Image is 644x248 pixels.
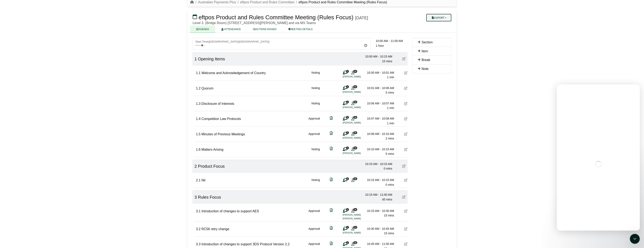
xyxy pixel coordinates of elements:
li: [PERSON_NAME] [343,151,374,155]
div: Noting [312,70,320,80]
a: Australian Payments Plus [198,0,236,4]
div: Noting [312,178,320,187]
div: [DATE] [355,15,368,20]
li: [PERSON_NAME] [343,106,374,109]
span: 76 [353,131,357,134]
div: 10:15 AM - 10:15 AM [365,178,394,182]
li: [PERSON_NAME] [343,75,374,78]
span: 0 mins [384,167,392,170]
span: 45 mins [382,198,392,201]
span: 1.5 [196,132,200,136]
li: [PERSON_NAME] [343,90,374,94]
span: Rules Focus [198,195,221,199]
div: 10:00 AM - 10:01 AM [365,70,394,75]
li: [PERSON_NAME] [343,217,374,220]
div: Approval [309,209,320,220]
div: 10:06 AM - 10:07 AM [365,101,394,106]
span: 15 mins [382,60,392,63]
div: Approval [309,116,320,126]
span: Level 3, (Bridge Room) [STREET_ADDRESS][PERSON_NAME] and via MS Teams [193,21,316,25]
span: Disclosure of Interests [202,102,234,105]
div: 10:30 AM - 10:45 AM [365,226,394,231]
span: 3 [194,195,197,199]
a: eftpos Product and Rules Committee [240,0,294,4]
span: 3.1 [196,209,200,213]
iframe: Intercom live chat [630,234,640,244]
span: Opening Items [198,57,225,61]
span: 76 [353,116,357,119]
span: Competition Law Protocols [202,117,241,121]
span: 76 [353,177,357,180]
div: 10:15 AM - 11:00 AM [363,192,392,197]
span: Matters Arising [202,148,224,151]
div: Noting [312,86,320,95]
div: Approval [309,132,320,141]
span: eftpos Product and Rules Committee Meeting (Rules Focus) [199,14,354,21]
a: ACTIONS RAISED [247,26,282,33]
li: [PERSON_NAME] [343,121,374,125]
span: 15 mins [384,214,394,217]
div: 10:15 AM - 10:30 AM [365,209,394,213]
span: 1.2 [196,87,200,90]
span: 1 [194,57,197,61]
span: 1 [346,226,349,229]
span: 2.1 [196,178,200,182]
span: 78 [353,241,357,244]
span: 0 mins [386,183,394,186]
div: 10:45 AM - 11:00 AM [365,242,394,246]
button: Export [426,14,451,21]
span: 1.1 [196,71,200,75]
span: Introduction of changes to support 3DS Protocol Version 2.2 [202,242,290,246]
li: [PERSON_NAME] [343,213,374,217]
span: 1.6 [196,148,200,151]
span: Minutes of Previous Meetings [202,132,245,136]
span: 3.2 [196,227,200,231]
span: Note [422,67,429,71]
span: 2 [194,164,197,169]
span: 76 [353,147,357,149]
a: MEETING DETAILS [283,26,319,33]
span: Item [422,49,428,53]
span: 5 mins [386,91,394,94]
div: Noting [312,101,320,110]
div: 10:15 AM - 10:15 AM [363,162,392,166]
div: 10:00 AM - 11:00 AM [376,39,407,43]
div: Noting [312,147,320,156]
span: 1 [346,85,349,88]
span: Product Focus [198,164,225,169]
span: 1 [346,116,349,119]
span: 78 [353,208,357,211]
span: RC56 retry change [202,227,229,231]
div: 10:00 AM - 10:15 AM [363,54,392,59]
span: 1 min [387,76,394,79]
span: Break [422,58,430,62]
span: 1 [346,131,349,134]
li: [PERSON_NAME] [343,231,374,235]
span: 3.3 [196,242,200,246]
span: 1.3 [196,102,200,105]
span: 5 mins [386,152,394,155]
div: 10:07 AM - 10:08 AM [365,116,394,121]
a: ATTENDANCE [215,26,247,33]
span: 1 [346,70,349,73]
span: 76 [353,101,357,103]
span: 1 min [387,122,394,125]
span: 1.4 [196,117,200,121]
span: 15 mins [384,232,394,235]
div: 10:08 AM - 10:10 AM [365,132,394,136]
span: 77 [353,226,357,229]
iframe: Intercom live chat [557,84,640,231]
span: 76 [353,70,357,73]
span: Section [422,40,433,44]
span: Introduction of changes to support AES [202,209,259,213]
a: AGENDA [190,26,215,33]
li: [PERSON_NAME] [343,136,374,140]
div: 10:10 AM - 10:15 AM [365,147,394,151]
div: 10:01 AM - 10:06 AM [365,86,394,90]
span: 1 min [387,106,394,110]
div: Approval [309,226,320,236]
span: Welcome and Acknowledgement of Country [202,71,266,75]
span: 2 mins [386,137,394,140]
span: 1 [346,101,349,103]
span: 76 [353,85,357,88]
